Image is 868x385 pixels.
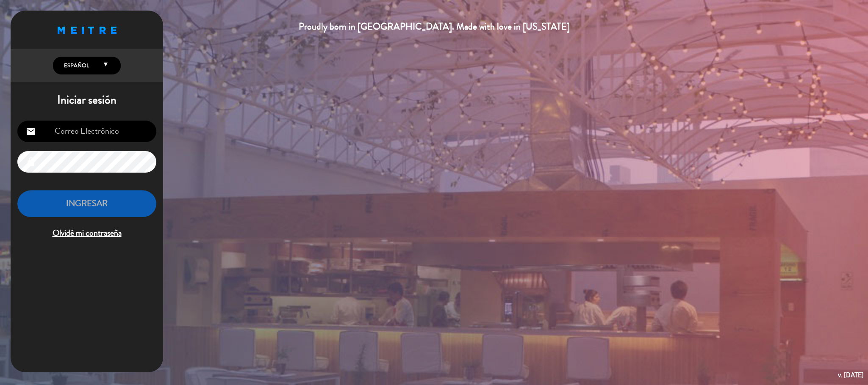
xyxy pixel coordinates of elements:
button: INGRESAR [17,190,156,217]
h1: Iniciar sesión [11,93,163,107]
span: Español [62,61,89,70]
span: Olvidé mi contraseña [17,226,156,240]
i: email [26,126,36,137]
div: v. [DATE] [838,369,864,381]
i: lock [26,157,36,167]
input: Correo Electrónico [17,121,156,142]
